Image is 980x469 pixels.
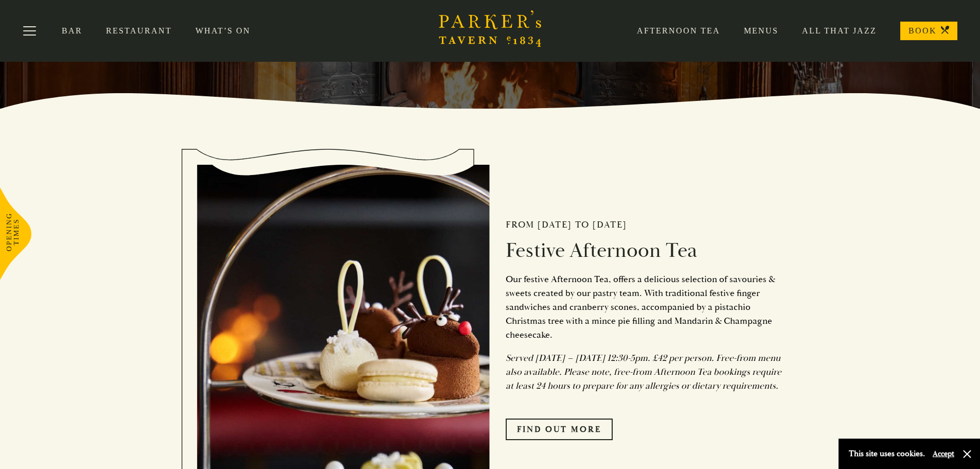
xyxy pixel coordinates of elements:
p: Our festive Afternoon Tea, offers a delicious selection of savouries & sweets created by our past... [506,272,783,342]
button: Accept [933,449,954,459]
h2: From [DATE] to [DATE] [506,219,783,231]
button: Close and accept [962,449,972,459]
h2: Festive Afternoon Tea [506,238,783,263]
em: Served [DATE] – [DATE] 12:30-5pm. £42 per person. Free-from menu also available. Please note, fre... [506,352,781,392]
p: This site uses cookies. [849,446,925,461]
a: FIND OUT MORE [506,419,613,440]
